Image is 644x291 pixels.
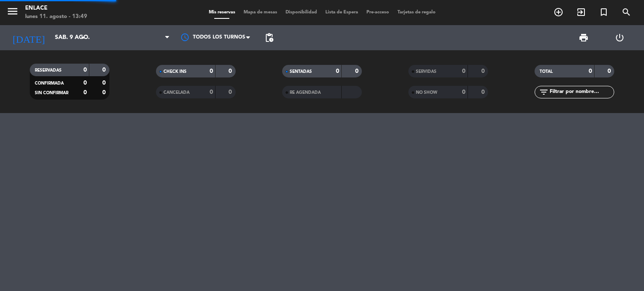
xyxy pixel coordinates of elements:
[35,68,62,72] span: RESERVADAS
[6,5,19,18] i: menu
[164,70,187,74] span: CHECK INS
[540,70,553,74] span: TOTAL
[102,80,107,86] strong: 0
[576,7,586,17] i: exit_to_app
[102,90,107,95] strong: 0
[416,90,437,95] span: NO SHOW
[102,67,107,73] strong: 0
[462,68,465,74] strong: 0
[602,25,638,50] div: LOG OUT
[615,33,625,43] i: power_settings_new
[25,13,87,21] div: lunes 11. agosto - 13:49
[229,68,234,74] strong: 0
[35,81,64,85] span: CONFIRMADA
[83,67,87,73] strong: 0
[281,10,321,15] span: Disponibilidad
[210,68,213,74] strong: 0
[539,87,549,97] i: filter_list
[83,80,87,86] strong: 0
[393,10,440,15] span: Tarjetas de regalo
[579,33,589,43] span: print
[264,33,274,43] span: pending_actions
[462,89,465,95] strong: 0
[336,68,339,74] strong: 0
[6,28,51,47] i: [DATE]
[608,68,613,74] strong: 0
[205,10,239,15] span: Mis reservas
[321,10,362,15] span: Lista de Espera
[362,10,393,15] span: Pre-acceso
[210,89,213,95] strong: 0
[290,90,321,95] span: RE AGENDADA
[78,33,88,43] i: arrow_drop_down
[549,88,614,97] input: Filtrar por nombre...
[35,91,68,95] span: SIN CONFIRMAR
[553,7,563,17] i: add_circle_outline
[83,90,87,95] strong: 0
[599,7,609,17] i: turned_in_not
[589,68,592,74] strong: 0
[164,90,190,95] span: CANCELADA
[416,70,436,74] span: SERVIDAS
[481,68,486,74] strong: 0
[229,89,234,95] strong: 0
[481,89,486,95] strong: 0
[621,7,631,17] i: search
[239,10,281,15] span: Mapa de mesas
[6,5,19,21] button: menu
[355,68,360,74] strong: 0
[25,4,87,13] div: Enlace
[290,70,312,74] span: SENTADAS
